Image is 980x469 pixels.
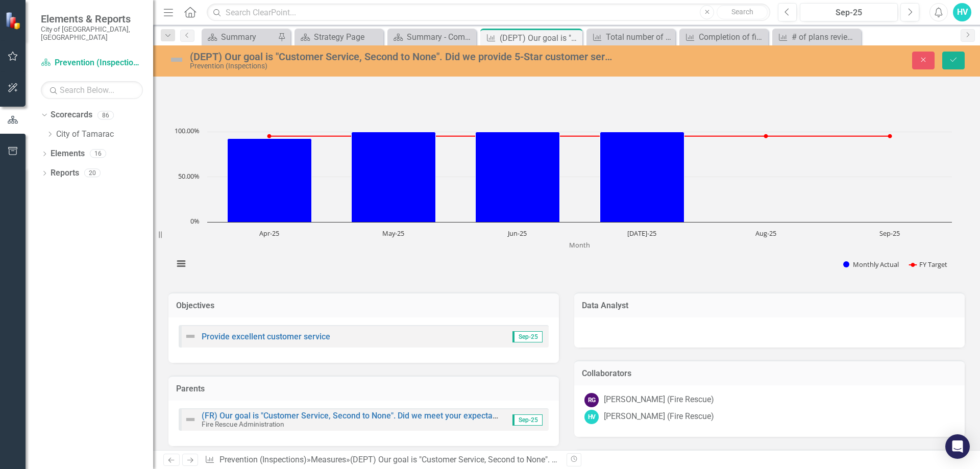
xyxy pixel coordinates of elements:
[764,134,768,138] path: Aug-25, 95. FY Target.
[699,31,766,43] div: Completion of fire inspections for commercial and multi-family residential occupancies
[589,31,673,43] a: Total number of surveys received
[5,12,23,30] img: ClearPoint Strategy
[507,229,527,238] text: Jun-25
[512,414,543,426] span: Sep-25
[41,25,143,42] small: City of [GEOGRAPHIC_DATA], [GEOGRAPHIC_DATA]
[221,31,275,43] div: Summary
[390,31,474,43] a: Summary - Community Risk Reduction (Fire Prevention), Public Education and Emergency Management (...
[717,5,768,19] button: Search
[202,332,330,341] a: Provide excellent customer service
[175,126,200,135] text: 100.00%
[90,150,106,158] div: 16
[202,411,514,421] a: (FR) Our goal is "Customer Service, Second to None". Did we meet your expectations?
[731,8,753,16] span: Search
[168,52,185,68] img: Not Defined
[178,171,200,181] text: 50.00%
[176,301,551,310] h3: Objectives
[682,31,766,43] a: Completion of fire inspections for commercial and multi-family residential occupancies
[184,413,197,426] img: Not Defined
[606,31,673,43] div: Total number of surveys received
[56,129,153,140] a: City of Tamarac
[41,57,143,69] a: Prevention (Inspections)
[775,31,859,43] a: # of plans reviewed (construction & site)
[168,127,957,280] svg: Interactive chart
[476,132,560,223] path: Jun-25, 100. Monthly Actual.
[604,394,714,406] div: [PERSON_NAME] (Fire Rescue)
[51,167,79,179] a: Reports
[176,384,551,393] h3: Parents
[582,301,957,310] h3: Data Analyst
[174,257,188,271] button: View chart menu, Chart
[202,420,284,428] small: Fire Rescue Administration
[792,31,859,43] div: # of plans reviewed (construction & site)
[569,240,590,250] text: Month
[84,169,101,178] div: 20
[168,127,965,280] div: Chart. Highcharts interactive chart.
[267,134,272,138] path: Apr-25, 95. FY Target.
[297,31,381,43] a: Strategy Page
[51,148,85,160] a: Elements
[500,32,580,44] div: (DEPT) Our goal is "Customer Service, Second to None". Did we provide 5-Star customer service?
[41,13,143,25] span: Elements & Reports
[41,81,143,99] input: Search Below...
[584,410,599,424] div: HV
[888,134,892,138] path: Sep-25, 95. FY Target.
[205,454,559,466] div: » »
[945,434,970,459] div: Open Intercom Messenger
[228,139,312,223] path: Apr-25, 92.30769231. Monthly Actual.
[512,331,543,342] span: Sep-25
[803,7,894,19] div: Sep-25
[627,229,656,238] text: [DATE]-25
[190,62,615,70] div: Prevention (Inspections)
[352,132,436,223] path: May-25, 100. Monthly Actual.
[267,134,892,138] g: FY Target, series 2 of 2. Line with 6 data points.
[184,330,197,342] img: Not Defined
[382,229,404,238] text: May-25
[228,132,891,223] g: Monthly Actual, series 1 of 2. Bar series with 6 bars.
[582,369,957,378] h3: Collaborators
[190,216,200,226] text: 0%
[311,455,346,464] a: Measures
[314,31,381,43] div: Strategy Page
[350,455,695,464] div: (DEPT) Our goal is "Customer Service, Second to None". Did we provide 5-Star customer service?
[584,393,599,407] div: RG
[909,260,948,269] button: Show FY Target
[204,31,275,43] a: Summary
[97,111,114,119] div: 86
[953,3,971,21] button: HV
[407,31,474,43] div: Summary - Community Risk Reduction (Fire Prevention), Public Education and Emergency Management (...
[190,51,615,62] div: (DEPT) Our goal is "Customer Service, Second to None". Did we provide 5-Star customer service?
[755,229,776,238] text: Aug-25
[879,229,900,238] text: Sep-25
[843,260,898,269] button: Show Monthly Actual
[51,109,92,121] a: Scorecards
[259,229,279,238] text: Apr-25
[604,411,714,423] div: [PERSON_NAME] (Fire Rescue)
[800,3,898,21] button: Sep-25
[219,455,307,464] a: Prevention (Inspections)
[600,132,684,223] path: Jul-25, 100. Monthly Actual.
[207,4,770,21] input: Search ClearPoint...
